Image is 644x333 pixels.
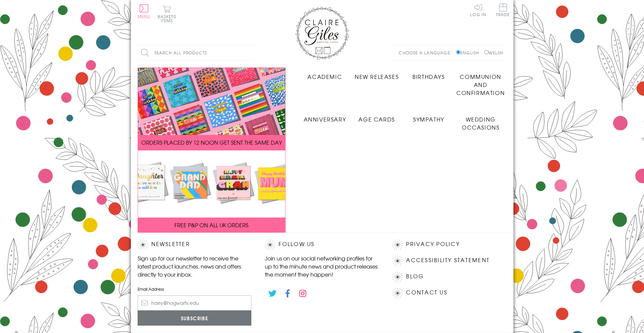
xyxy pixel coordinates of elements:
[403,110,455,123] a: Sympathy
[413,115,444,123] span: Sympathy
[496,3,510,16] span: Trade
[406,288,447,297] a: Contact Us
[412,73,445,81] span: Birthdays
[406,272,424,281] a: Blog
[456,73,505,97] span: Communion and Confirmation
[307,73,342,81] span: Academic
[138,286,252,292] label: Email Address
[484,50,503,56] label: Welsh
[484,50,489,54] input: Welsh
[138,295,252,311] input: harry@hogwarts.edu
[470,3,486,16] a: Log In
[462,115,499,131] span: Wedding Occasions
[161,13,176,23] span: 0 items
[138,13,151,19] span: Menu
[138,240,252,250] h2: Newsletter
[456,50,483,56] label: English
[138,45,255,60] input: Search all products
[299,67,351,81] a: Academic
[248,45,255,60] input: Search
[406,240,459,249] a: Privacy Policy
[496,3,510,18] a: Trade
[351,67,403,81] a: New Releases
[265,240,379,250] h2: Follow Us
[299,110,351,123] a: Anniversary
[355,73,399,81] span: New Releases
[399,50,455,56] p: Choose a language:
[351,110,403,123] a: Age Cards
[295,7,349,60] img: Claire Giles Greetings Cards
[403,67,455,81] a: Birthdays
[456,50,460,54] input: English
[138,254,252,278] p: Sign up for our newsletter to receive the latest product launches, news and offers directly to yo...
[304,115,346,123] span: Anniversary
[175,221,248,229] span: FREE P&P ON ALL UK ORDERS
[358,115,395,123] span: Age Cards
[141,138,282,146] span: ORDERS PLACED BY 12 NOON GET SENT THE SAME DAY
[265,254,379,278] p: Join us on our social networking profiles for up to the minute news and product releases the mome...
[138,311,252,326] input: Subscribe
[455,110,507,131] a: Wedding Occasions
[406,256,490,265] a: Accessibility Statement
[455,67,507,97] a: Communion and Confirmation
[158,5,176,22] button: Basket0 items
[138,4,151,18] button: Menu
